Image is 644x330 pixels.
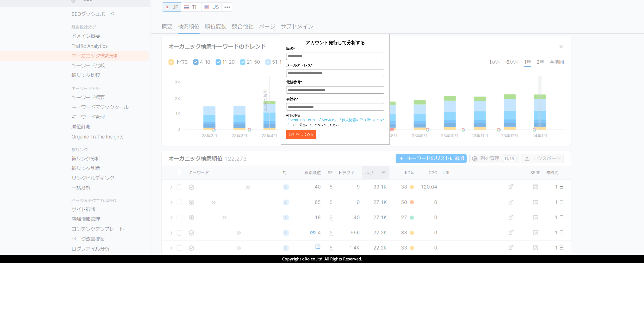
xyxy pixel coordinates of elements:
[286,117,384,127] a: 「個人情報の取り扱いについて」
[286,117,338,122] a: 「Semrush Terms of Service」
[286,79,384,85] label: 電話番号*
[306,39,365,46] span: アカウント発行して分析する
[286,130,316,139] button: 分析をはじめる
[286,62,384,68] label: メールアドレス*
[282,256,362,262] span: Copyright oRo co.,ltd. All Rights Reserved.
[286,113,384,127] p: ■同意事項 にご同意の上、クリックください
